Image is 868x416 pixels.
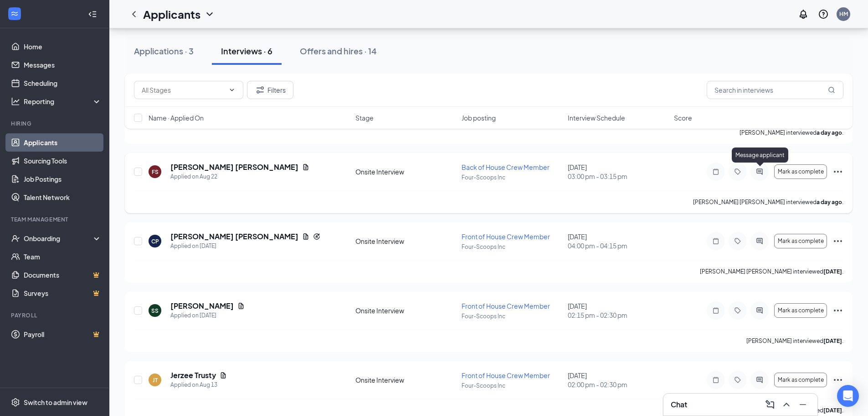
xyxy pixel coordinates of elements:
[152,168,159,176] div: FS
[142,85,225,95] input: All Stages
[754,168,765,175] svg: ActiveChat
[781,399,792,410] svg: ChevronUp
[732,237,743,245] svg: Tag
[568,172,668,181] span: 03:00 pm - 03:15 pm
[313,233,320,240] svg: Reapply
[462,382,562,390] p: Four-Scoops Inc
[149,113,204,122] span: Name · Applied On
[355,167,456,176] div: Onsite Interview
[24,325,102,343] a: PayrollCrown
[11,311,100,319] div: Payroll
[355,237,456,246] div: Onsite Interview
[732,307,743,314] svg: Tag
[24,152,102,170] a: Sourcing Tools
[153,376,158,384] div: JT
[170,370,216,380] h5: Jerzee Trusty
[24,234,94,243] div: Onboarding
[24,74,102,92] a: Scheduling
[568,113,625,122] span: Interview Schedule
[24,398,87,407] div: Switch to admin view
[300,45,377,57] div: Offers and hires · 14
[462,302,550,310] span: Front of House Crew Member
[11,398,20,407] svg: Settings
[462,174,562,181] p: Four-Scoops Inc
[754,237,765,245] svg: ActiveChat
[170,311,245,320] div: Applied on [DATE]
[700,268,843,275] p: [PERSON_NAME] [PERSON_NAME] interviewed .
[11,97,20,106] svg: Analysis
[151,237,159,245] div: CP
[671,400,687,410] h3: Chat
[462,243,562,251] p: Four-Scoops Inc
[710,376,721,384] svg: Note
[247,81,293,99] button: Filter Filters
[710,307,721,314] svg: Note
[817,199,842,205] b: a day ago
[462,232,550,241] span: Front of House Crew Member
[839,10,848,18] div: HM
[302,163,309,171] svg: Document
[128,9,139,20] a: ChevronLeft
[797,399,808,410] svg: Minimize
[355,113,374,122] span: Stage
[828,86,835,94] svg: MagnifyingGlass
[24,170,102,188] a: Job Postings
[302,233,309,240] svg: Document
[774,234,827,248] button: Mark as complete
[774,164,827,179] button: Mark as complete
[24,188,102,206] a: Talent Network
[568,241,668,250] span: 04:00 pm - 04:15 pm
[220,372,227,379] svg: Document
[568,311,668,320] span: 02:15 pm - 02:30 pm
[204,9,215,20] svg: ChevronDown
[732,147,788,163] div: Message applicant
[24,56,102,74] a: Messages
[763,397,777,412] button: ComposeMessage
[462,163,550,171] span: Back of House Crew Member
[732,376,743,384] svg: Tag
[818,9,829,20] svg: QuestionInfo
[778,307,824,314] span: Mark as complete
[170,301,234,311] h5: [PERSON_NAME]
[568,371,668,389] div: [DATE]
[24,37,102,56] a: Home
[765,399,776,410] svg: ComposeMessage
[462,113,496,122] span: Job posting
[151,307,159,315] div: SS
[568,380,668,389] span: 02:00 pm - 02:30 pm
[24,247,102,266] a: Team
[462,371,550,379] span: Front of House Crew Member
[732,168,743,175] svg: Tag
[710,168,721,175] svg: Note
[823,407,842,414] b: [DATE]
[10,9,19,18] svg: WorkstreamLogo
[255,84,266,95] svg: Filter
[24,97,102,106] div: Reporting
[568,301,668,320] div: [DATE]
[693,198,843,206] p: [PERSON_NAME] [PERSON_NAME] interviewed .
[170,232,298,242] h5: [PERSON_NAME] [PERSON_NAME]
[778,377,824,383] span: Mark as complete
[774,303,827,318] button: Mark as complete
[798,9,809,20] svg: Notifications
[237,302,245,310] svg: Document
[710,237,721,245] svg: Note
[134,45,194,57] div: Applications · 3
[746,337,843,345] p: [PERSON_NAME] interviewed .
[228,86,236,94] svg: ChevronDown
[779,397,794,412] button: ChevronUp
[754,307,765,314] svg: ActiveChat
[568,232,668,250] div: [DATE]
[462,312,562,320] p: Four-Scoops Inc
[88,10,97,19] svg: Collapse
[796,397,810,412] button: Minimize
[11,216,100,223] div: Team Management
[837,385,859,407] div: Open Intercom Messenger
[355,375,456,384] div: Onsite Interview
[832,236,843,247] svg: Ellipses
[170,172,309,181] div: Applied on Aug 22
[832,166,843,177] svg: Ellipses
[24,266,102,284] a: DocumentsCrown
[221,45,272,57] div: Interviews · 6
[11,234,20,243] svg: UserCheck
